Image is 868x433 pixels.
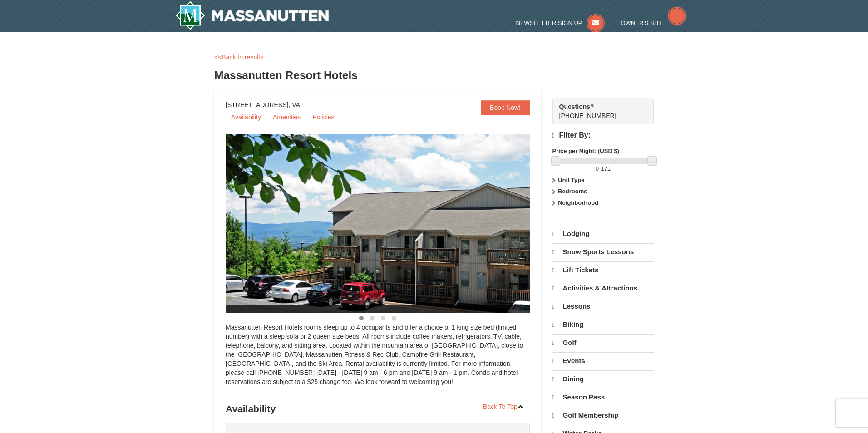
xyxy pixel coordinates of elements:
span: 171 [601,165,611,172]
strong: Price per Night: (USD $) [552,148,619,154]
a: Policies [307,110,340,124]
a: Lift Tickets [552,261,654,279]
strong: Unit Type [558,177,584,183]
a: Biking [552,316,654,333]
a: Newsletter Sign Up [516,20,605,26]
a: Golf [552,334,654,351]
strong: Neighborhood [558,199,598,206]
h3: Availability [226,400,530,418]
a: Book Now! [481,100,530,115]
a: Dining [552,370,654,388]
a: Back To Top [477,400,530,413]
a: Activities & Attractions [552,280,654,297]
a: Amenities [267,110,306,124]
a: Lodging [552,226,654,242]
strong: Bedrooms [558,188,587,195]
div: Massanutten Resort Hotels rooms sleep up to 4 occupants and offer a choice of 1 king size bed (li... [226,323,530,395]
a: Snow Sports Lessons [552,243,654,261]
h4: Filter By: [552,131,654,140]
strong: Questions? [559,103,594,110]
h3: Massanutten Resort Hotels [214,66,654,84]
a: Golf Membership [552,407,654,424]
a: Season Pass [552,389,654,406]
span: 0 [596,165,599,172]
a: Availability [226,110,266,124]
img: Massanutten Resort Logo [175,1,329,30]
span: Owner's Site [621,20,664,26]
img: 19219026-1-e3b4ac8e.jpg [226,134,552,313]
label: - [552,164,654,173]
a: Owner's Site [621,20,686,26]
span: [PHONE_NUMBER] [559,102,637,119]
a: <<Back to results [214,54,263,61]
a: Massanutten Resort [175,1,329,30]
span: Newsletter Sign Up [516,20,582,26]
a: Lessons [552,298,654,315]
a: Events [552,352,654,369]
